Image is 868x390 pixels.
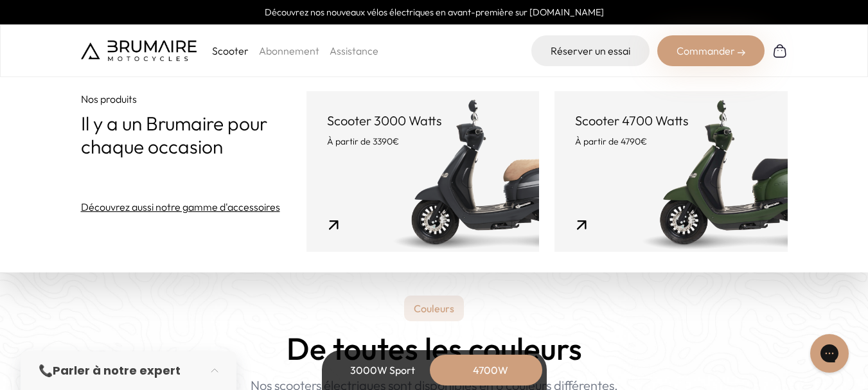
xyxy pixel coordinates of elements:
[212,43,249,58] p: Scooter
[575,135,766,148] p: À partir de 4790€
[657,35,765,66] div: Commander
[439,355,542,386] div: 4700W
[772,43,788,58] img: Panier
[81,91,307,107] p: Nos produits
[531,35,650,66] a: Réserver un essai
[404,296,464,321] p: Couleurs
[287,332,582,366] h2: De toutes les couleurs
[81,40,197,61] img: Brumaire Motocycles
[81,199,280,215] a: Découvrez aussi notre gamme d'accessoires
[738,49,745,57] img: right-arrow-2.png
[306,91,539,252] a: Scooter 3000 Watts À partir de 3390€
[81,112,307,158] p: Il y a un Brumaire pour chaque occasion
[804,330,855,377] iframe: Gorgias live chat messenger
[575,112,766,130] p: Scooter 4700 Watts
[330,44,378,57] a: Assistance
[332,355,434,386] div: 3000W Sport
[327,112,518,130] p: Scooter 3000 Watts
[259,44,319,57] a: Abonnement
[554,91,787,252] a: Scooter 4700 Watts À partir de 4790€
[327,135,518,148] p: À partir de 3390€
